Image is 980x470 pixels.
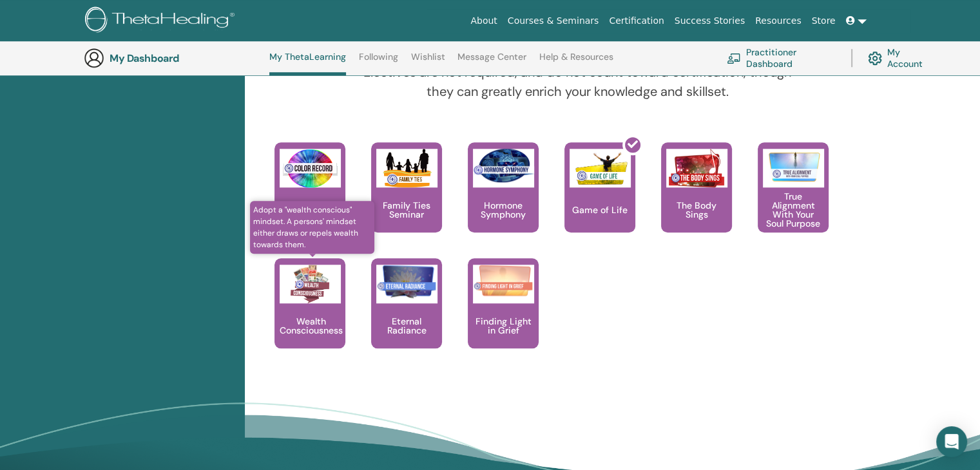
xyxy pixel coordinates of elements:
p: Electives are not required, and do not count toward certification, though they can greatly enrich... [352,62,803,101]
p: Eternal Radiance [371,317,442,335]
img: The Body Sings [666,149,727,187]
img: logo.png [85,6,239,35]
a: True Alignment With Your Soul Purpose True Alignment With Your Soul Purpose [758,142,829,258]
img: Game of Life [570,149,631,187]
img: Hormone Symphony [473,149,534,183]
a: Help & Resources [539,52,613,72]
a: Color Record Color Record [274,142,345,258]
a: Success Stories [669,9,750,33]
img: True Alignment With Your Soul Purpose [763,149,824,183]
a: Family Ties Seminar Family Ties Seminar [371,142,442,258]
img: generic-user-icon.jpg [84,48,104,68]
div: Open Intercom Messenger [936,426,967,457]
img: Eternal Radiance [376,265,437,299]
img: Finding Light in Grief [473,265,534,299]
a: Eternal Radiance Eternal Radiance [371,258,442,374]
img: cog.svg [868,48,882,68]
h3: My Dashboard [110,52,238,64]
p: Hormone Symphony [468,201,539,219]
p: Finding Light in Grief [468,317,539,335]
a: Practitioner Dashboard [727,44,836,72]
a: Following [359,52,398,72]
p: Game of Life [567,205,633,214]
a: About [465,9,502,33]
a: Hormone Symphony Hormone Symphony [468,142,539,258]
a: Finding Light in Grief Finding Light in Grief [468,258,539,374]
a: Certification [604,9,669,33]
img: chalkboard-teacher.svg [727,53,741,63]
p: Wealth Consciousness [274,317,348,335]
a: Message Center [457,52,526,72]
a: My Account [868,44,933,72]
a: Adopt a "wealth conscious" mindset. A persons' mindset either draws or repels wealth towards them... [274,258,345,374]
a: Resources [750,9,807,33]
a: The Body Sings The Body Sings [661,142,732,258]
a: Courses & Seminars [503,9,604,33]
a: Wishlist [411,52,445,72]
img: Color Record [280,149,341,187]
a: Store [807,9,841,33]
span: Adopt a "wealth conscious" mindset. A persons' mindset either draws or repels wealth towards them. [250,201,374,254]
img: Family Ties Seminar [376,149,437,187]
a: My ThetaLearning [269,52,346,75]
img: Wealth Consciousness [280,265,341,303]
a: Game of Life Game of Life [564,142,635,258]
p: The Body Sings [661,201,732,219]
p: Family Ties Seminar [371,201,442,219]
p: True Alignment With Your Soul Purpose [758,192,829,228]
